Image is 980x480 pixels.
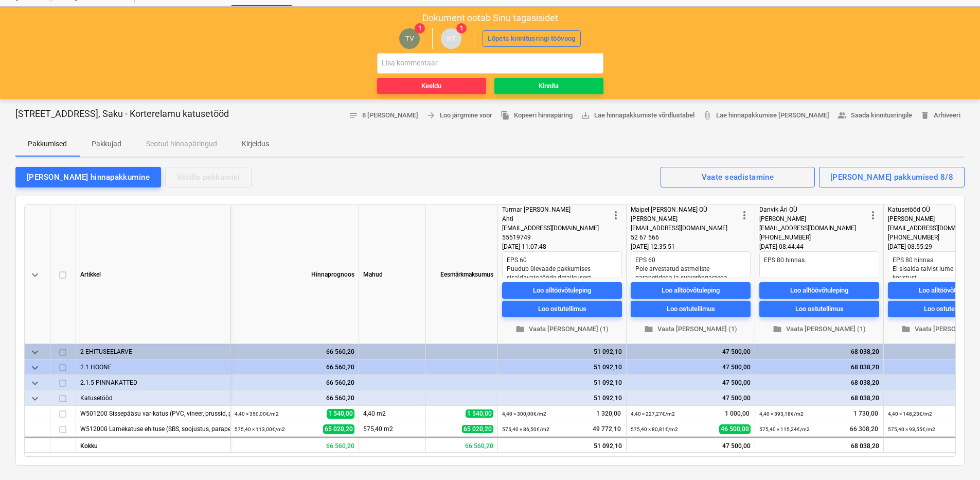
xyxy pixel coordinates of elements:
[80,344,226,359] div: 2 EHITUSEELARVE
[483,30,580,47] button: Lõpeta kinnitusringi töövoog
[631,225,727,232] span: [EMAIL_ADDRESS][DOMAIN_NAME]
[901,324,911,334] span: folder
[498,437,627,453] div: 51 092,10
[702,170,774,184] div: Vaate seadistamine
[662,284,720,296] div: Loo alltöövõtuleping
[888,411,932,417] small: 4,40 × 148,23€ / m2
[929,431,980,480] div: Chat Widget
[759,233,867,242] div: [PHONE_NUMBER]
[631,205,738,214] div: Maipel [PERSON_NAME] OÜ
[703,111,712,120] span: attach_file
[29,392,41,405] span: keyboard_arrow_down
[29,362,41,374] span: keyboard_arrow_down
[888,426,935,432] small: 575,40 × 93,55€ / m2
[502,321,622,337] button: Vaata [PERSON_NAME] (1)
[359,421,426,437] div: 575,40 m2
[230,437,359,453] div: 66 560,20
[92,139,121,149] p: Pakkujad
[323,424,354,434] span: 65 020,20
[462,425,493,433] span: 65 020,20
[919,284,977,296] div: Loo alltöövõtuleping
[592,425,622,434] span: 49 772,10
[456,23,467,33] span: 1
[426,205,498,344] div: Eesmärkmaksumus
[345,108,422,124] button: 8 [PERSON_NAME]
[920,111,930,120] span: delete
[852,409,879,418] span: 1 730,00
[703,110,829,122] span: Lae hinnapakkumise [PERSON_NAME]
[830,170,953,184] div: [PERSON_NAME] pakkumised 8/8
[631,214,738,224] div: [PERSON_NAME]
[759,301,879,317] button: Loo ostutellimus
[502,344,622,359] div: 51 092,10
[631,321,751,337] button: Vaata [PERSON_NAME] (1)
[501,111,510,120] span: file_copy
[405,35,414,42] span: TV
[759,282,879,299] button: Loo alltöövõtuleping
[359,205,426,344] div: Mahud
[426,110,492,122] span: Loo järgmine voor
[759,242,879,251] div: [DATE] 08:44:44
[421,80,441,92] div: Keeldu
[699,108,833,124] a: Lae hinnapakkumise [PERSON_NAME]
[502,282,622,299] button: Loo alltöövõtuleping
[515,324,525,334] span: folder
[763,323,875,335] span: Vaata [PERSON_NAME] (1)
[230,205,359,344] div: Hinnaprognoos
[80,421,226,436] div: W512000 Lamekatuse ehituse (SBS, soojustus, parapetiplekid, suitsuluugi paigaldus koos mootoriga,...
[426,437,498,453] div: 66 560,20
[577,108,699,124] a: Lae hinnapakkumiste võrdlustabel
[920,110,960,122] span: Arhiveeri
[502,225,599,232] span: [EMAIL_ADDRESS][DOMAIN_NAME]
[667,303,715,315] div: Loo ostutellimus
[759,426,810,432] small: 575,40 × 115,24€ / m2
[502,390,622,406] div: 51 092,10
[631,233,738,242] div: 52 67 566
[502,411,546,417] small: 4,40 × 300,00€ / m2
[502,242,622,251] div: [DATE] 11:07:48
[833,108,916,124] button: Saada kinnitusringile
[422,12,558,24] p: Dokument ootab Sinu tagasisidet
[631,242,751,251] div: [DATE] 12:35:51
[631,301,751,317] button: Loo ostutellimus
[80,406,226,421] div: W501200 Sissepääsu varikatus (PVC, vineer, prussid, plekid ja nende paigaldus // roov, tsementkiu...
[502,205,610,214] div: Turmar [PERSON_NAME]
[849,425,879,434] span: 66 308,20
[916,108,965,124] button: Arhiveeri
[755,437,884,453] div: 68 038,20
[447,35,456,42] span: KT
[838,110,912,122] span: Saada kinnitusringile
[15,167,161,187] button: [PERSON_NAME] hinnapakkumine
[502,251,622,278] textarea: EPS 60 Puudub ülevaade pakkumises sisaldavate tööde detailsusest. Pikaliiva I etapis olid töövõtj...
[235,426,285,432] small: 575,40 × 113,00€ / m2
[377,53,603,74] input: Lisa kommentaar
[759,375,879,390] div: 68 038,20
[494,78,603,94] button: Kinnita
[759,344,879,359] div: 68 038,20
[502,375,622,390] div: 51 092,10
[501,110,573,122] span: Kopeeri hinnapäring
[838,111,847,120] span: people_alt
[502,214,610,224] div: Ahti
[795,303,844,315] div: Loo ostutellimus
[738,209,751,221] span: more_vert
[635,323,746,335] span: Vaata [PERSON_NAME] (1)
[15,108,229,120] p: [STREET_ADDRESS], Saku - Korterelamu katusetööd
[235,375,354,390] div: 66 560,20
[631,282,751,299] button: Loo alltöövõtuleping
[76,205,230,344] div: Artikkel
[631,375,751,390] div: 47 500,00
[759,390,879,406] div: 68 038,20
[29,346,41,358] span: keyboard_arrow_down
[235,359,354,375] div: 66 560,20
[426,111,436,120] span: arrow_forward
[29,377,41,389] span: keyboard_arrow_down
[533,284,591,296] div: Loo alltöövõtuleping
[538,303,586,315] div: Loo ostutellimus
[27,170,150,184] div: [PERSON_NAME] hinnapakkumine
[235,390,354,406] div: 66 560,20
[359,406,426,421] div: 4,40 m2
[327,409,354,419] span: 1 540,00
[759,214,867,224] div: [PERSON_NAME]
[506,323,618,335] span: Vaata [PERSON_NAME] (1)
